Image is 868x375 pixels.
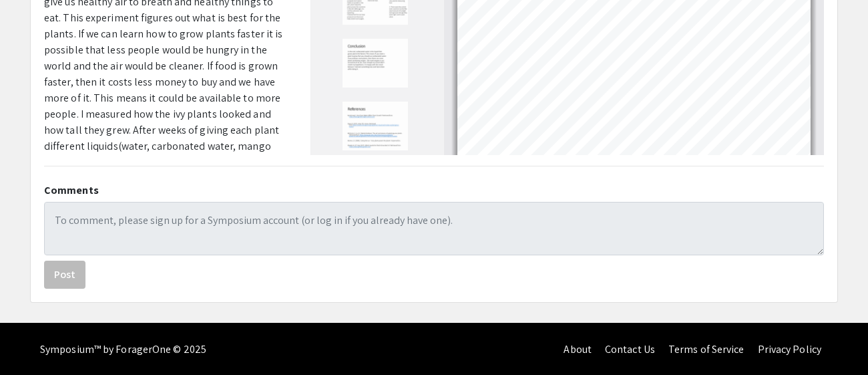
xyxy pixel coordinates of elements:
[10,315,57,365] iframe: Chat
[564,342,592,356] a: About
[758,342,821,356] a: Privacy Policy
[342,101,409,151] img: Thumbnail of Page 7
[44,184,824,197] h2: Comments
[668,342,744,356] a: Terms of Service
[605,342,655,356] a: Contact Us
[342,38,409,88] img: Thumbnail of Page 6
[44,261,85,289] button: Post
